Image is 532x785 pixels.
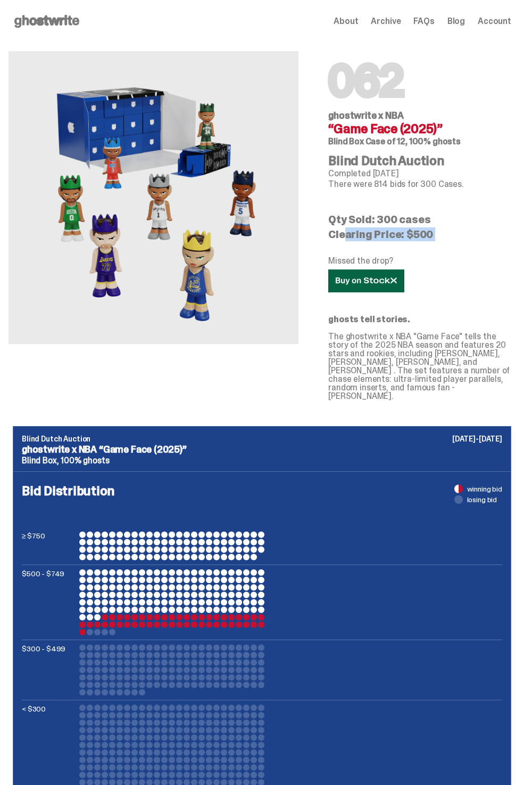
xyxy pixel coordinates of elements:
[467,496,497,503] span: losing bid
[334,17,358,26] a: About
[371,17,401,26] a: Archive
[22,531,75,560] p: ≥ $750
[328,332,511,400] p: The ghostwrite x NBA "Game Face" tells the story of the 2025 NBA season and features 20 stars and...
[328,60,511,102] h1: 062
[22,644,75,696] p: $300 - $499
[328,180,511,189] p: There were 814 bids for 300 Cases.
[452,435,502,443] p: [DATE]-[DATE]
[328,122,511,135] h4: “Game Face (2025)”
[328,136,364,147] span: Blind Box
[22,455,59,466] span: Blind Box,
[413,17,434,26] a: FAQs
[22,569,75,635] p: $500 - $749
[22,435,502,443] p: Blind Dutch Auction
[37,51,271,344] img: NBA&ldquo;Game Face (2025)&rdquo;
[328,229,511,240] p: Clearing Price: $500
[328,109,403,122] span: ghostwrite x NBA
[22,445,502,454] p: ghostwrite x NBA “Game Face (2025)”
[61,455,109,466] span: 100% ghosts
[328,257,511,265] p: Missed the drop?
[22,485,502,531] h4: Bid Distribution
[328,169,511,178] p: Completed [DATE]
[447,17,465,26] a: Blog
[328,214,511,225] p: Qty Sold: 300 cases
[467,485,502,493] span: winning bid
[478,17,511,26] a: Account
[365,136,461,147] span: Case of 12, 100% ghosts
[328,154,511,167] h4: Blind Dutch Auction
[328,315,511,324] p: ghosts tell stories.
